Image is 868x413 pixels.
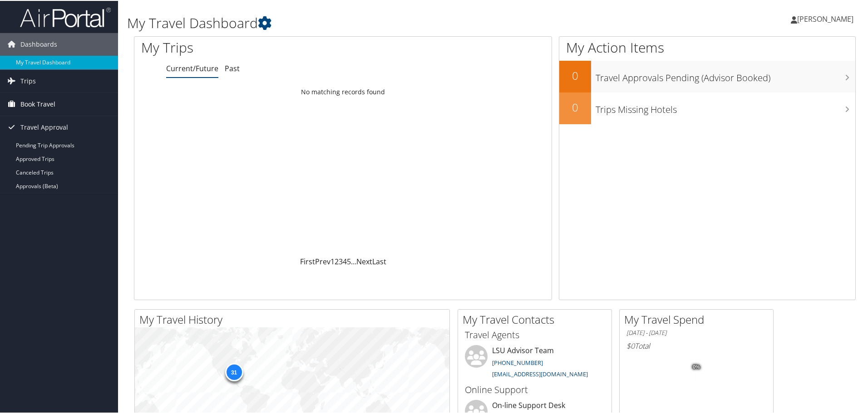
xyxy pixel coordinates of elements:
h2: My Travel History [139,311,449,326]
a: 3 [339,256,343,266]
li: LSU Advisor Team [460,344,609,381]
h3: Online Support [465,383,605,395]
h2: My Travel Contacts [463,311,612,326]
tspan: 0% [693,364,700,369]
h1: My Action Items [559,37,855,56]
span: … [351,256,356,266]
h2: My Travel Spend [624,311,773,326]
img: airportal-logo.png [20,6,111,27]
a: 1 [330,256,335,266]
span: [PERSON_NAME] [797,13,853,23]
a: Past [225,63,240,73]
a: [PHONE_NUMBER] [492,358,543,366]
a: 5 [347,256,351,266]
h3: Travel Agents [465,328,605,340]
h3: Travel Approvals Pending (Advisor Booked) [596,66,855,83]
h2: 0 [559,99,591,114]
a: Prev [315,256,330,266]
a: Last [372,256,386,266]
a: Current/Future [166,63,218,73]
a: 0Travel Approvals Pending (Advisor Booked) [559,60,855,92]
span: Dashboards [20,32,57,55]
a: [PERSON_NAME] [791,5,863,32]
a: 2 [335,256,339,266]
a: [EMAIL_ADDRESS][DOMAIN_NAME] [492,369,588,377]
span: Trips [20,69,36,92]
h1: My Travel Dashboard [127,13,617,32]
h1: My Trips [141,37,371,56]
h3: Trips Missing Hotels [596,98,855,115]
a: 4 [343,256,347,266]
span: $0 [626,340,635,350]
a: Next [356,256,372,266]
div: 31 [225,362,243,380]
h2: 0 [559,67,591,83]
h6: Total [626,340,766,350]
a: First [300,256,315,266]
td: No matching records found [134,83,552,99]
span: Book Travel [20,92,55,115]
a: 0Trips Missing Hotels [559,92,855,123]
h6: [DATE] - [DATE] [626,328,766,336]
span: Travel Approval [20,115,68,138]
